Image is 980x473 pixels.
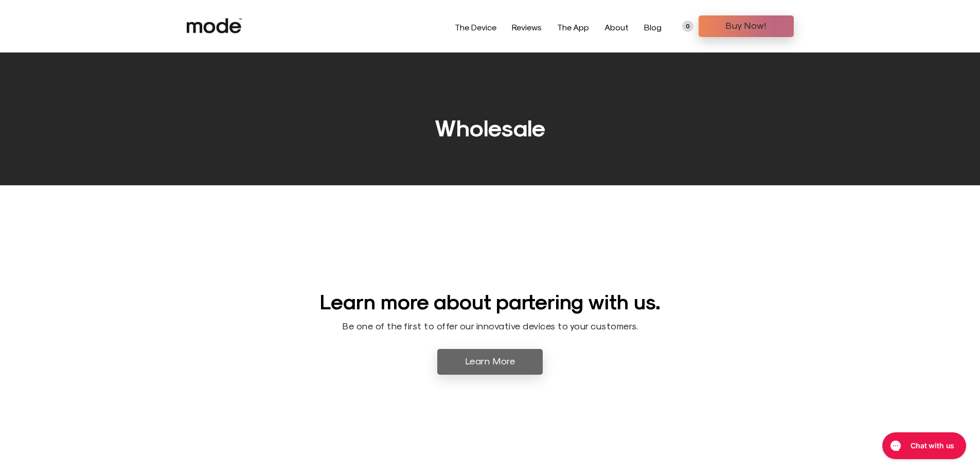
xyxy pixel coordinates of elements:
[437,349,543,375] a: Learn More
[512,22,542,32] a: Reviews
[455,22,496,32] a: The Device
[699,15,794,37] a: Buy Now!
[604,22,629,32] a: About
[305,288,675,313] h1: Learn more about partering with us.
[305,318,675,349] p: Be one of the first to offer our innovative devices to your customers.
[644,22,662,32] a: Blog
[706,17,786,33] span: Buy Now!
[682,21,693,32] a: 0
[557,22,589,32] a: The App
[877,429,970,463] iframe: Gorgias live chat messenger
